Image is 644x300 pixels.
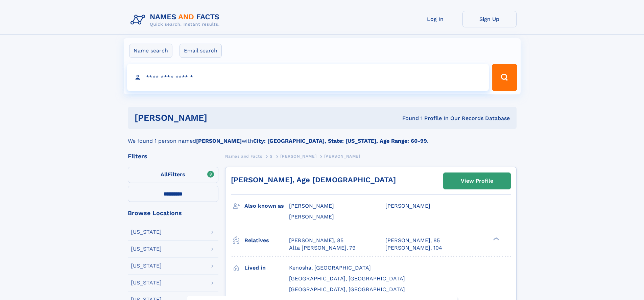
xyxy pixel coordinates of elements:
[385,237,440,244] a: [PERSON_NAME], 85
[253,138,427,144] b: City: [GEOGRAPHIC_DATA], State: [US_STATE], Age Range: 60-99
[280,154,316,159] span: [PERSON_NAME]
[128,153,218,159] div: Filters
[385,244,442,252] a: [PERSON_NAME], 104
[270,152,273,160] a: S
[289,244,356,252] a: Alta [PERSON_NAME], 79
[289,264,371,271] span: Kenosha, [GEOGRAPHIC_DATA]
[244,235,289,246] h3: Relatives
[444,173,510,189] a: View Profile
[289,213,334,220] span: [PERSON_NAME]
[289,203,334,209] span: [PERSON_NAME]
[180,44,222,58] label: Email search
[385,203,430,209] span: [PERSON_NAME]
[225,152,262,160] a: Names and Facts
[131,246,162,252] div: [US_STATE]
[462,11,517,27] a: Sign Up
[492,64,517,91] button: Search Button
[231,176,396,184] a: [PERSON_NAME], Age [DEMOGRAPHIC_DATA]
[244,262,289,274] h3: Lived in
[131,280,162,285] div: [US_STATE]
[289,286,405,293] span: [GEOGRAPHIC_DATA], [GEOGRAPHIC_DATA]
[131,263,162,269] div: [US_STATE]
[131,229,162,235] div: [US_STATE]
[128,167,218,183] label: Filters
[128,210,218,216] div: Browse Locations
[135,114,305,122] h1: [PERSON_NAME]
[324,154,360,159] span: [PERSON_NAME]
[305,115,510,122] div: Found 1 Profile In Our Records Database
[408,11,462,27] a: Log In
[127,64,489,91] input: search input
[129,44,172,58] label: Name search
[289,275,405,282] span: [GEOGRAPHIC_DATA], [GEOGRAPHIC_DATA]
[492,236,500,241] div: ❯
[280,152,316,160] a: [PERSON_NAME]
[270,154,273,159] span: S
[128,11,225,29] img: Logo Names and Facts
[461,173,493,189] div: View Profile
[161,171,168,178] span: All
[244,200,289,212] h3: Also known as
[196,138,242,144] b: [PERSON_NAME]
[128,129,517,145] div: We found 1 person named with .
[289,237,343,244] a: [PERSON_NAME], 85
